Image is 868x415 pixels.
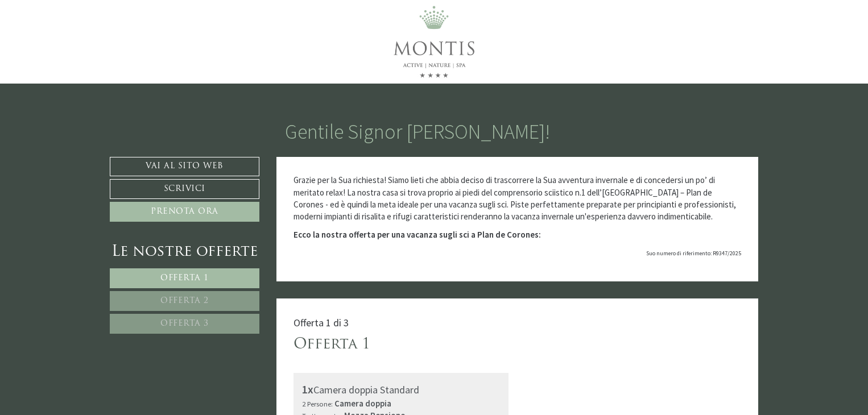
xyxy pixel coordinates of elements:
[334,398,391,409] b: Camera doppia
[302,382,313,396] b: 1x
[294,174,742,223] p: Grazie per la Sua richiesta! Siamo lieti che abbia deciso di trascorrere la Sua avventura inverna...
[646,250,741,257] span: Suo numero di riferimento: R9347/2025
[285,121,550,143] h1: Gentile Signor [PERSON_NAME]!
[110,242,259,263] div: Le nostre offerte
[302,381,501,398] div: Camera doppia Standard
[294,229,541,240] strong: Ecco la nostra offerta per una vacanza sugli sci a Plan de Corones:
[294,316,349,329] span: Offerta 1 di 3
[110,157,259,176] a: Vai al sito web
[302,399,333,408] small: 2 Persone:
[160,274,209,283] span: Offerta 1
[160,297,209,305] span: Offerta 2
[110,179,259,199] a: Scrivici
[160,319,209,328] span: Offerta 3
[294,334,370,355] div: Offerta 1
[110,202,259,222] a: Prenota ora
